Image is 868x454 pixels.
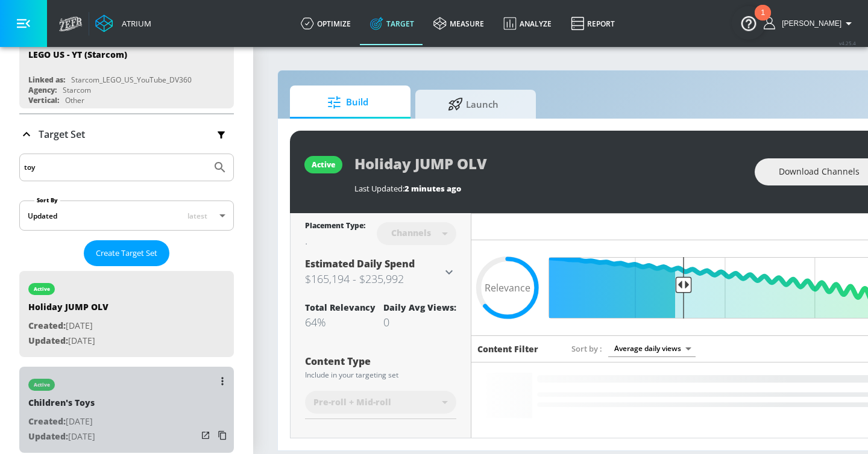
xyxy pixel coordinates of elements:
[305,220,365,233] div: Placement Type:
[761,13,765,28] div: 1
[95,14,151,33] a: Atrium
[608,340,696,356] div: Average daily views
[19,367,234,453] div: activeChildren's ToysCreated:[DATE]Updated:[DATE]
[187,211,207,221] span: latest
[385,228,437,238] div: Channels
[732,6,766,40] button: Open Resource Center, 1 new notification
[404,183,461,194] span: 2 minutes ago
[28,211,57,221] div: Updated
[291,2,360,45] a: optimize
[84,240,169,266] button: Create Target Set
[477,343,538,355] h6: Content Filter
[312,160,335,170] div: active
[28,319,108,334] p: [DATE]
[305,270,442,287] h3: $165,194 - $235,992
[28,49,127,60] div: LEGO US - YT (Starcom)
[571,343,602,354] span: Sort by
[34,286,50,292] div: active
[24,160,207,175] input: Search by name or Id
[117,18,151,29] div: Atrium
[65,95,84,105] div: Other
[561,2,624,45] a: Report
[313,396,391,408] span: Pre-roll + Mid-roll
[28,415,66,427] span: Created:
[28,431,68,442] span: Updated:
[214,427,231,444] button: Copy Targeting Set Link
[19,40,234,108] div: LEGO US - YT (Starcom)Linked as:Starcom_LEGO_US_YouTube_DV360Agency:StarcomVertical:Other
[427,90,519,119] span: Launch
[28,320,66,331] span: Created:
[207,154,233,181] button: Submit Search
[28,334,108,349] p: [DATE]
[28,335,68,346] span: Updated:
[28,85,57,95] div: Agency:
[839,40,856,46] span: v 4.25.4
[63,85,91,95] div: Starcom
[354,183,743,194] div: Last Updated:
[34,196,60,204] label: Sort By
[494,2,561,45] a: Analyze
[305,372,456,379] div: Include in your targeting set
[19,271,234,357] div: activeHoliday JUMP OLVCreated:[DATE]Updated:[DATE]
[779,164,860,179] span: Download Channels
[197,427,214,444] button: Open in new window
[777,19,841,28] span: login as: casey.cohen@zefr.com
[28,95,59,105] div: Vertical:
[34,382,50,388] div: active
[360,2,424,45] a: Target
[28,397,95,414] div: Children's Toys
[424,2,494,45] a: measure
[485,283,530,293] span: Relevance
[305,302,376,313] div: Total Relevancy
[302,88,394,117] span: Build
[383,315,456,329] div: 0
[305,315,376,329] div: 64%
[383,302,456,313] div: Daily Avg Views:
[28,301,108,319] div: Holiday JUMP OLV
[305,257,456,287] div: Estimated Daily Spend$165,194 - $235,992
[19,114,234,154] div: Target Set
[28,414,95,429] p: [DATE]
[764,16,856,31] button: [PERSON_NAME]
[96,246,157,260] span: Create Target Set
[305,356,456,366] div: Content Type
[28,429,95,444] p: [DATE]
[71,75,192,85] div: Starcom_LEGO_US_YouTube_DV360
[28,75,65,85] div: Linked as:
[39,128,85,141] p: Target Set
[305,257,415,270] span: Estimated Daily Spend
